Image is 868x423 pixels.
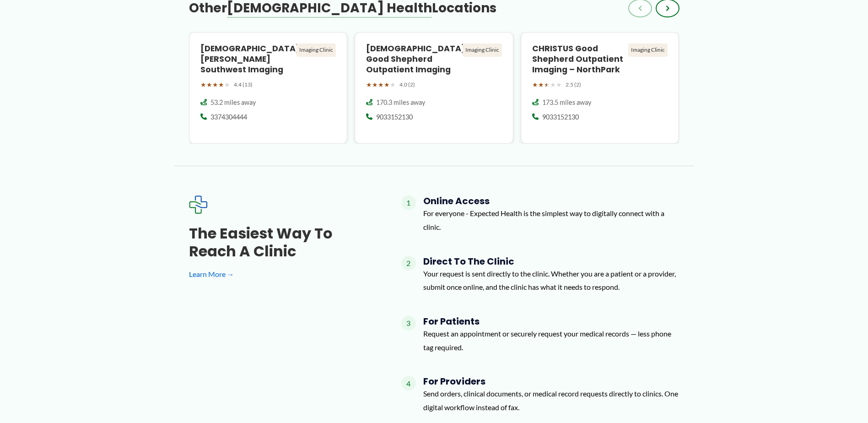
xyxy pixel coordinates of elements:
[544,79,550,91] span: ★
[376,98,425,107] span: 170.3 miles away
[200,43,293,75] h4: [DEMOGRAPHIC_DATA] [PERSON_NAME] Southwest Imaging
[366,43,459,75] h4: [DEMOGRAPHIC_DATA] Good Shepherd Outpatient Imaging
[521,32,679,144] a: CHRISTUS Good Shepherd Outpatient Imaging – NorthPark Imaging Clinic ★★★★★ 2.5 (2) 173.5 miles aw...
[638,3,642,14] span: ‹
[366,79,372,91] span: ★
[401,256,416,271] span: 2
[666,3,669,14] span: ›
[384,79,390,91] span: ★
[234,80,253,90] span: 4.4 (13)
[423,267,679,294] p: Your request is sent directly to the clinic. Whether you are a patient or a provider, submit once...
[463,43,502,56] div: Imaging Clinic
[378,79,384,91] span: ★
[566,80,581,90] span: 2.5 (2)
[401,316,416,331] span: 3
[532,43,625,75] h4: CHRISTUS Good Shepherd Outpatient Imaging – NorthPark
[372,79,378,91] span: ★
[399,80,415,90] span: 4.0 (2)
[423,316,679,327] h4: For Patients
[532,79,538,91] span: ★
[189,195,207,214] img: Expected Healthcare Logo
[390,79,396,91] span: ★
[542,98,591,107] span: 173.5 miles away
[297,43,336,56] div: Imaging Clinic
[218,79,224,91] span: ★
[423,387,679,414] p: Send orders, clinical documents, or medical record requests directly to clinics. One digital work...
[550,79,556,91] span: ★
[423,206,679,233] p: For everyone - Expected Health is the simplest way to digitally connect with a clinic.
[189,225,372,260] h3: The Easiest Way to Reach a Clinic
[355,32,513,144] a: [DEMOGRAPHIC_DATA] Good Shepherd Outpatient Imaging Imaging Clinic ★★★★★ 4.0 (2) 170.3 miles away...
[224,79,230,91] span: ★
[376,113,413,122] span: 9033152130
[200,79,206,91] span: ★
[189,267,372,281] a: Learn More →
[628,43,668,56] div: Imaging Clinic
[401,376,416,390] span: 4
[423,327,679,354] p: Request an appointment or securely request your medical records — less phone tag required.
[538,79,544,91] span: ★
[212,79,218,91] span: ★
[189,32,348,144] a: [DEMOGRAPHIC_DATA] [PERSON_NAME] Southwest Imaging Imaging Clinic ★★★★★ 4.4 (13) 53.2 miles away ...
[423,376,679,387] h4: For Providers
[423,195,679,206] h4: Online Access
[210,98,256,107] span: 53.2 miles away
[206,79,212,91] span: ★
[210,113,247,122] span: 3374304444
[401,195,416,210] span: 1
[423,256,679,267] h4: Direct to the Clinic
[542,113,579,122] span: 9033152130
[556,79,562,91] span: ★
